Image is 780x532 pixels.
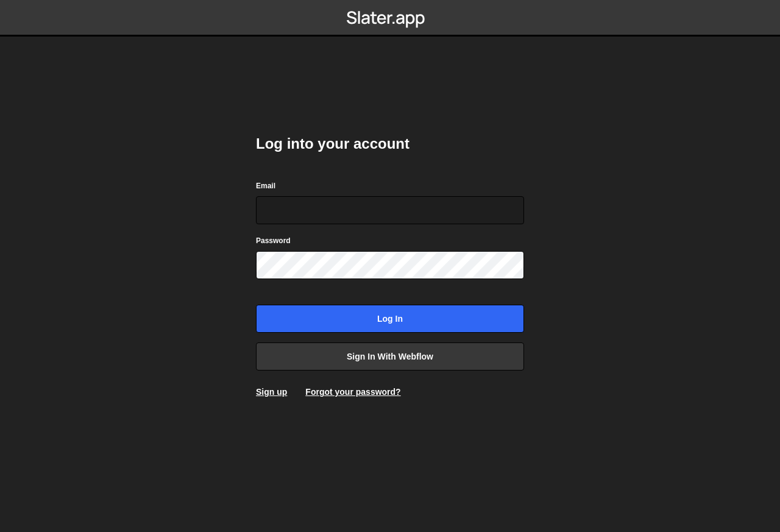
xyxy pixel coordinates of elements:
a: Forgot your password? [305,387,400,397]
label: Password [256,235,291,247]
input: Log in [256,305,524,333]
a: Sign up [256,387,287,397]
label: Email [256,180,275,192]
a: Sign in with Webflow [256,342,524,371]
h2: Log into your account [256,134,524,154]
